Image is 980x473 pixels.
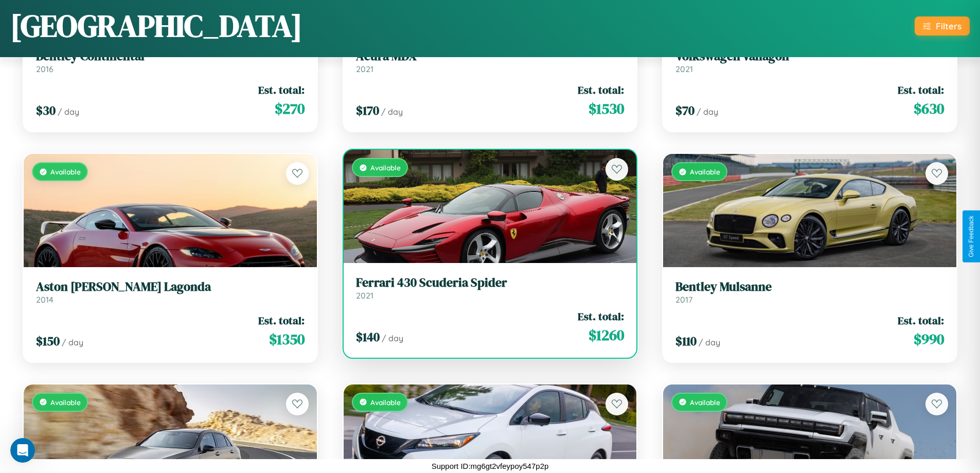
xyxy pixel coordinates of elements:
span: $ 270 [275,98,305,119]
h3: Aston [PERSON_NAME] Lagonda [36,279,305,294]
span: / day [382,333,403,343]
span: / day [697,107,718,117]
h3: Bentley Mulsanne [675,279,944,294]
button: Filters [915,16,970,36]
span: $ 70 [675,102,694,119]
a: Volkswagen Vanagon2021 [675,49,944,74]
span: Available [50,398,81,407]
h1: [GEOGRAPHIC_DATA] [10,5,302,47]
span: 2021 [675,64,693,74]
span: 2021 [356,290,373,301]
span: $ 150 [36,332,60,349]
span: $ 140 [356,328,380,345]
span: $ 1260 [589,325,624,345]
span: / day [699,337,720,347]
span: Available [50,167,81,176]
span: 2014 [36,294,54,305]
span: 2021 [356,64,373,74]
span: Est. total: [258,82,305,97]
span: Est. total: [258,313,305,328]
span: Available [370,398,401,407]
span: $ 110 [675,332,697,349]
div: Filters [936,21,961,31]
span: Est. total: [898,313,944,328]
p: Support ID: mg6gt2vfeypoy547p2p [432,459,549,473]
h3: Ferrari 430 Scuderia Spider [356,275,625,290]
a: Ferrari 430 Scuderia Spider2021 [356,275,625,301]
span: / day [62,337,83,347]
span: $ 1530 [589,98,624,119]
span: / day [381,107,403,117]
span: $ 1350 [269,329,305,349]
span: 2017 [675,294,692,305]
span: $ 170 [356,102,379,119]
span: 2016 [36,64,54,74]
span: Est. total: [898,82,944,97]
span: / day [58,107,79,117]
span: $ 630 [914,98,944,119]
a: Bentley Continental2016 [36,49,305,74]
iframe: Intercom live chat [10,438,35,463]
a: Bentley Mulsanne2017 [675,279,944,305]
span: $ 990 [914,329,944,349]
span: Available [690,398,720,407]
span: Est. total: [578,309,624,324]
a: Acura MDX2021 [356,49,625,74]
span: Available [370,163,401,172]
a: Aston [PERSON_NAME] Lagonda2014 [36,279,305,305]
span: $ 30 [36,102,56,119]
span: Available [690,167,720,176]
div: Give Feedback [968,216,975,257]
span: Est. total: [578,82,624,97]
